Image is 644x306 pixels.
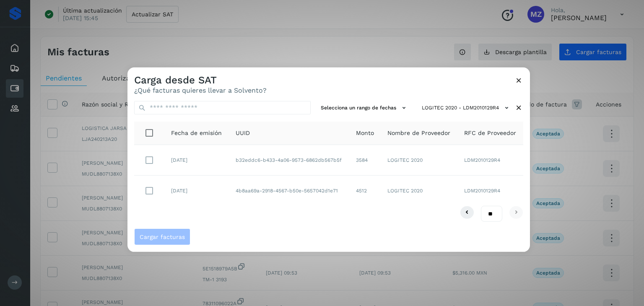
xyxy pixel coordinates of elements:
[236,129,250,137] span: UUID
[349,145,381,176] td: 3584
[349,176,381,206] td: 4512
[171,129,222,137] span: Fecha de emisión
[134,86,267,94] p: ¿Qué facturas quieres llevar a Solvento?
[418,101,514,115] button: LOGITEC 2020 - LDM2010129R4
[134,228,190,245] button: Cargar facturas
[229,176,349,206] td: 4b8aa69a-2918-4567-b50e-5657042d1e71
[317,101,412,115] button: Selecciona un rango de fechas
[464,129,516,137] span: RFC de Proveedor
[457,145,523,176] td: LDM2010129R4
[134,74,267,86] h3: Carga desde SAT
[381,145,457,176] td: LOGITEC 2020
[229,145,349,176] td: b32eddc6-b433-4a06-9573-6862db567b5f
[356,129,374,137] span: Monto
[381,176,457,206] td: LOGITEC 2020
[457,176,523,206] td: LDM2010129R4
[164,176,229,206] td: [DATE]
[164,145,229,176] td: [DATE]
[387,129,450,137] span: Nombre de Proveedor
[140,234,185,240] span: Cargar facturas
